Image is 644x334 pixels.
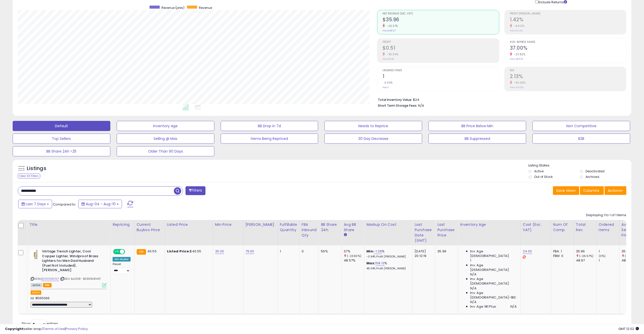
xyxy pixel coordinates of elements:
[428,134,526,144] button: BB Suppressed
[18,174,40,178] div: Clear All Filters
[378,98,412,102] b: Total Inventory Value:
[470,291,516,300] span: Inv. Age [DEMOGRAPHIC_DATA]-180:
[510,58,523,61] small: Prev: 48.57%
[385,24,398,28] small: -26.57%
[385,52,399,56] small: -95.69%
[221,121,318,131] button: BB Drop in 7d
[470,304,497,309] span: Inv. Age 181 Plus:
[366,249,408,258] div: %
[470,300,476,304] span: N/A
[625,254,639,258] small: (-26.57%)
[383,29,396,32] small: Prev: $48.97
[586,213,626,218] div: Displaying 1 to 1 of 1 items
[599,249,619,254] div: 1
[22,321,58,326] span: Show: entries
[117,121,214,131] button: Inventory Age
[383,12,499,15] span: Net Revenue (Exc. VAT)
[364,220,412,245] th: The percentage added to the cost of goods (COGS) that forms the calculator for Min & Max prices.
[43,326,65,331] a: Terms of Use
[383,73,499,80] h2: 1
[344,258,364,263] div: 48.57%
[324,134,422,144] button: 30 Day Decrease
[66,326,88,331] a: Privacy Policy
[13,146,110,156] button: BB Share 24h <25
[383,86,389,89] small: Prev: 1
[344,222,362,233] div: Avg BB Share
[460,222,518,227] div: Inventory Age
[437,249,454,254] div: 35.96
[280,222,297,233] div: Fulfillable Quantity
[117,134,214,144] button: Selling @ Max
[42,249,103,274] b: Vintage Trench Lighter, Cool Copper Lighter, Windproof Brass Lighters for Men Dad Husband (Fuel N...
[5,326,24,331] strong: Copyright
[26,201,46,207] span: Last 7 Days
[31,283,42,287] span: All listings currently available for purchase on Amazon
[586,175,599,179] label: Archived
[199,6,212,10] span: Revenue
[18,200,52,208] button: Last 7 Days
[31,249,107,287] div: ASIN:
[383,81,393,85] small: 0.00%
[167,222,211,227] div: Listed Price
[245,222,276,227] div: [PERSON_NAME]
[366,255,408,258] p: -0.94% Profit [PERSON_NAME]
[383,17,499,24] h2: $35.96
[43,283,52,287] span: FBA
[579,254,593,258] small: (-26.57%)
[586,169,605,173] label: Deactivated
[510,17,626,24] h2: 1.42%
[605,186,626,195] button: Actions
[221,134,318,144] button: Items Being Repriced
[366,267,408,270] p: 48.04% Profit [PERSON_NAME]
[302,222,317,238] div: FBA inbound Qty
[553,249,570,254] div: FBA: 1
[553,254,570,258] div: FBM: 0
[321,249,338,254] div: 56%
[510,69,626,72] span: ROI
[510,304,516,309] span: N/A
[437,222,456,238] div: Last Purchase Price
[167,249,209,254] div: $40.55
[280,249,296,254] div: 1
[532,134,630,144] button: B2B
[510,86,524,89] small: Prev: 49.25%
[528,163,631,168] p: Listing States:
[510,41,626,44] span: Avg. Buybox Share
[414,222,433,243] div: Last Purchase Date (GMT)
[13,121,110,131] button: Default
[510,12,626,15] span: Profit [PERSON_NAME]
[383,45,499,52] h2: $0.51
[78,200,122,208] button: Aug-04 - Aug-10
[621,258,642,263] div: 48.97
[534,175,553,179] label: Out of Stock
[470,258,471,263] span: 1
[599,254,606,258] small: (0%)
[124,250,132,254] span: OFF
[321,222,339,233] div: BB Share 24h.
[621,249,642,254] div: 35.96
[302,249,315,254] div: 0
[553,186,579,195] button: Save View
[553,222,572,233] div: Num of Comp.
[621,222,640,238] div: Avg Selling Price
[366,261,375,266] b: Max:
[344,233,347,237] small: Avg BB Share.
[470,286,476,291] span: N/A
[31,290,41,295] button: admin
[366,249,374,254] b: Min:
[113,257,131,262] div: Win BuyBox
[510,73,626,80] h2: 2.13%
[167,249,190,254] b: Listed Price:
[576,258,596,263] div: 48.97
[245,249,254,254] a: 79.00
[147,249,157,254] span: 40.55
[414,249,431,258] div: [DATE] 20:12:19
[27,165,46,172] h5: Listings
[599,222,617,233] div: Ordered Items
[5,327,88,331] div: seller snap | |
[523,249,532,254] a: 24.00
[137,249,146,255] small: FBA
[185,186,205,195] button: Filters
[53,202,76,207] span: Compared to:
[470,272,476,277] span: N/A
